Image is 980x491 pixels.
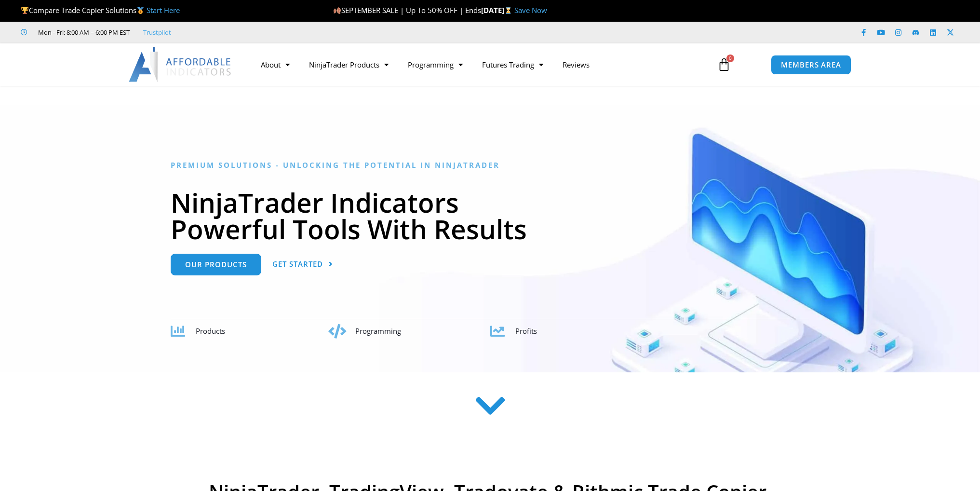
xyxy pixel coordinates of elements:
[129,47,232,82] img: LogoAI | Affordable Indicators – NinjaTrader
[334,7,341,14] img: 🍂
[171,254,261,275] a: Our Products
[272,260,323,268] span: Get Started
[272,254,333,275] a: Get Started
[781,61,841,68] span: MEMBERS AREA
[703,51,745,79] a: 0
[147,5,180,15] a: Start Here
[505,7,512,14] img: ⌛
[251,54,299,76] a: About
[514,5,547,15] a: Save Now
[299,54,398,76] a: NinjaTrader Products
[553,54,599,76] a: Reviews
[137,7,144,14] img: 🥇
[515,326,537,336] span: Profits
[21,7,28,14] img: 🏆
[171,161,809,170] h6: Premium Solutions - Unlocking the Potential in NinjaTrader
[481,5,514,15] strong: [DATE]
[36,27,130,38] span: Mon - Fri: 8:00 AM – 6:00 PM EST
[355,326,401,336] span: Programming
[398,54,472,76] a: Programming
[185,261,247,268] span: Our Products
[333,5,481,15] span: SEPTEMBER SALE | Up To 50% OFF | Ends
[726,55,734,62] span: 0
[472,54,553,76] a: Futures Trading
[771,55,851,75] a: MEMBERS AREA
[251,54,706,76] nav: Menu
[21,5,180,15] span: Compare Trade Copier Solutions
[196,326,225,336] span: Products
[143,27,171,38] a: Trustpilot
[171,189,809,242] h1: NinjaTrader Indicators Powerful Tools With Results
